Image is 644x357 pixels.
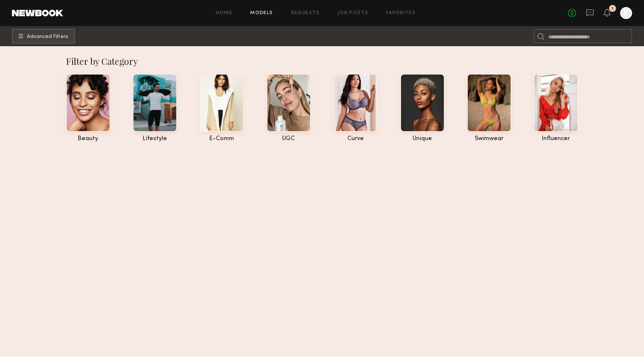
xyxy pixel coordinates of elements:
a: Models [250,11,273,16]
a: Requests [291,11,320,16]
div: beauty [66,136,110,142]
div: UGC [266,136,311,142]
a: Favorites [386,11,416,16]
a: Home [216,11,233,16]
a: Job Posts [338,11,369,16]
div: e-comm [199,136,244,142]
div: unique [400,136,445,142]
div: Filter by Category [66,55,578,67]
div: influencer [534,136,578,142]
div: swimwear [467,136,511,142]
a: E [620,7,632,19]
button: Advanced Filters [12,29,75,44]
span: Advanced Filters [27,34,68,40]
div: lifestyle [133,136,177,142]
div: curve [333,136,378,142]
div: 1 [612,7,613,11]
